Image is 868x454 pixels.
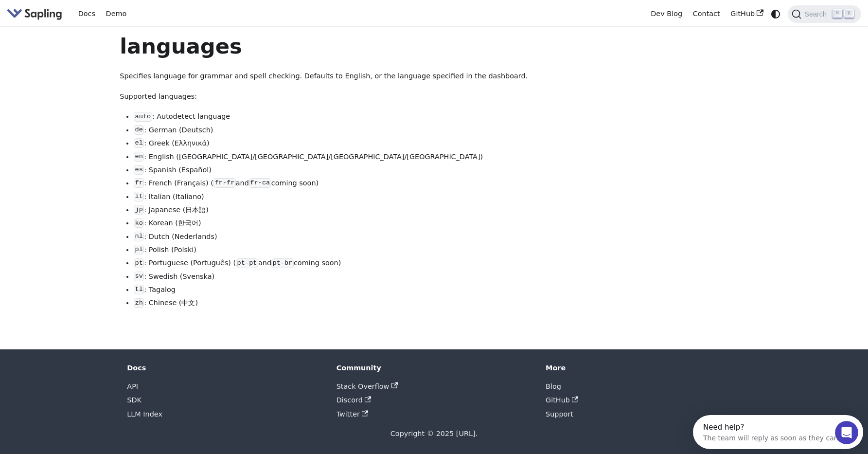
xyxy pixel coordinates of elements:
code: fr-ca [249,178,271,188]
li: : Polish (Polski) [134,244,577,256]
code: el [134,138,144,148]
h1: languages [120,33,577,59]
li: : Japanese (日本語) [134,204,577,216]
a: Dev Blog [645,6,687,21]
a: Blog [546,382,561,390]
p: Supported languages: [120,91,577,103]
img: Sapling.ai [7,7,62,21]
button: Switch between dark and light mode (currently system mode) [769,7,783,21]
a: Discord [337,396,372,404]
code: nl [134,232,144,241]
li: : Korean (한국어) [134,218,577,229]
li: : English ([GEOGRAPHIC_DATA]/[GEOGRAPHIC_DATA]/[GEOGRAPHIC_DATA]/[GEOGRAPHIC_DATA]) [134,151,577,163]
li: : Italian (Italiano) [134,191,577,203]
a: Support [546,410,573,418]
li: : Tagalog [134,284,577,296]
li: : Autodetect language [134,111,577,123]
code: jp [134,205,144,215]
div: More [546,363,741,372]
div: Open Intercom Messenger [4,4,174,31]
code: pt-pt [236,258,258,268]
li: : German (Deutsch) [134,125,577,136]
code: ko [134,218,144,228]
div: Copyright © 2025 [URL]. [127,428,741,440]
a: SDK [127,396,142,404]
button: Search (Command+K) [788,5,861,23]
li: : Portuguese (Português) ( and coming soon) [134,257,577,269]
a: GitHub [725,6,768,21]
code: de [134,125,144,135]
code: it [134,192,144,201]
li: : French (Français) ( and coming soon) [134,178,577,189]
code: pt [134,258,144,268]
a: Twitter [337,410,369,418]
code: fr [134,178,144,188]
kbd: K [844,9,854,18]
code: es [134,165,144,175]
div: Community [337,363,532,372]
code: fr-fr [213,178,236,188]
code: auto [134,112,152,122]
iframe: Intercom live chat discovery launcher [693,415,863,449]
div: The team will reply as soon as they can [10,16,145,26]
a: Stack Overflow [337,382,398,390]
code: zh [134,298,144,308]
div: Docs [127,363,322,372]
code: pt-br [271,258,294,268]
a: Sapling.ai [7,7,66,21]
p: Specifies language for grammar and spell checking. Defaults to English, or the language specified... [120,71,577,82]
li: : Spanish (Español) [134,164,577,176]
code: tl [134,285,144,294]
a: Demo [101,6,132,21]
li: : Greek (Ελληνικά) [134,138,577,149]
iframe: Intercom live chat [835,421,858,444]
a: GitHub [546,396,579,404]
a: Docs [73,6,101,21]
span: Search [801,10,833,18]
a: API [127,382,138,390]
code: sv [134,272,144,281]
code: en [134,152,144,162]
code: pl [134,245,144,254]
a: LLM Index [127,410,162,418]
li: : Chinese (中文) [134,297,577,309]
a: Contact [688,6,726,21]
li: : Dutch (Nederlands) [134,231,577,243]
li: : Swedish (Svenska) [134,271,577,283]
kbd: ⌘ [833,9,842,18]
div: Need help? [10,8,145,16]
